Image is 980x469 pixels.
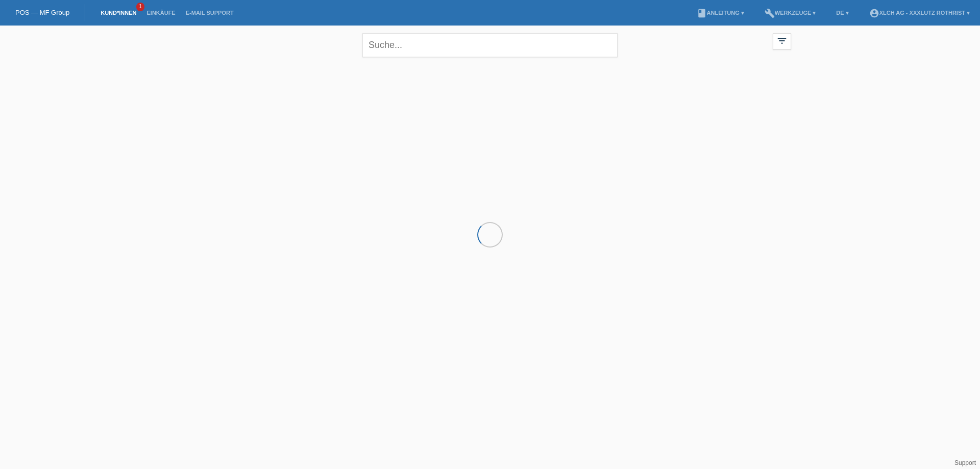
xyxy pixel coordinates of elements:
a: Kund*innen [95,10,141,16]
a: bookAnleitung ▾ [692,10,749,16]
span: 1 [136,3,144,11]
a: E-Mail Support [181,10,239,16]
input: Suche... [362,33,618,57]
i: filter_list [776,35,788,46]
a: DE ▾ [831,10,853,16]
i: build [765,8,775,18]
a: account_circleXLCH AG - XXXLutz Rothrist ▾ [864,10,975,16]
a: Einkäufe [141,10,180,16]
i: account_circle [869,8,879,18]
a: buildWerkzeuge ▾ [759,10,821,16]
a: Support [954,459,976,466]
a: POS — MF Group [15,9,69,16]
i: book [697,8,707,18]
